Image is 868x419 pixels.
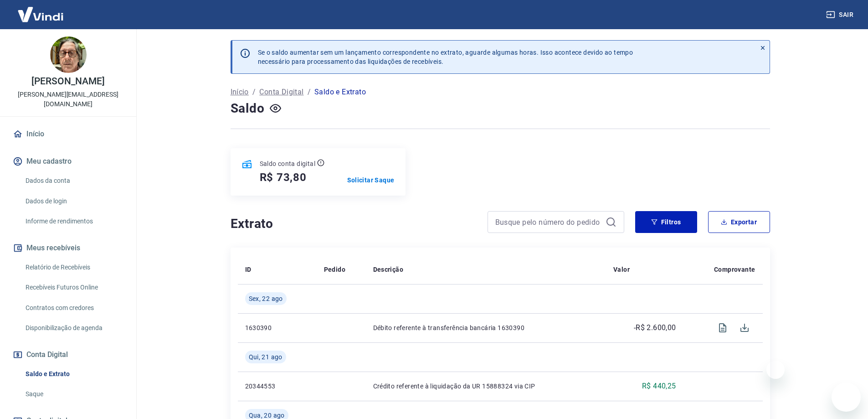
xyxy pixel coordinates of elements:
[22,278,125,297] a: Recebíveis Futuros Online
[347,176,395,185] a: Solicitar Saque
[22,192,125,211] a: Dados de login
[50,36,87,73] img: 4333f548-8119-41c7-b0db-7724d53141bc.jpeg
[642,381,676,392] p: R$ 440,25
[11,124,125,144] a: Início
[613,265,630,274] p: Valor
[22,171,125,190] a: Dados da conta
[11,0,70,28] img: Vindi
[231,87,249,98] a: Início
[231,215,477,233] h4: Extrato
[495,215,602,229] input: Busque pelo número do pedido
[714,265,755,274] p: Comprovante
[734,317,755,339] span: Download
[11,345,125,365] button: Conta Digital
[373,382,599,391] p: Crédito referente à liquidação da UR 15888324 via CIP
[7,90,129,109] p: [PERSON_NAME][EMAIL_ADDRESS][DOMAIN_NAME]
[249,294,283,303] span: Sex, 22 ago
[249,352,282,362] span: Qui, 21 ago
[22,258,125,277] a: Relatório de Recebíveis
[324,265,345,274] p: Pedido
[245,323,309,332] p: 1630390
[22,319,125,337] a: Disponibilização de agenda
[832,383,861,412] iframe: Botão para abrir a janela de mensagens
[22,212,125,231] a: Informe de rendimentos
[635,211,697,233] button: Filtros
[708,211,770,233] button: Exportar
[22,299,125,317] a: Contratos com credores
[245,382,309,391] p: 20344553
[22,365,125,383] a: Saldo e Extrato
[259,87,303,98] a: Conta Digital
[766,361,785,379] iframe: Fechar mensagem
[31,77,104,86] p: [PERSON_NAME]
[634,322,676,333] p: -R$ 2.600,00
[308,87,311,98] p: /
[373,265,404,274] p: Descrição
[260,159,316,168] p: Saldo conta digital
[252,87,256,98] p: /
[245,265,252,274] p: ID
[11,238,125,258] button: Meus recebíveis
[231,99,265,118] h4: Saldo
[260,170,307,185] h5: R$ 73,80
[22,385,125,403] a: Saque
[314,87,366,98] p: Saldo e Extrato
[712,317,734,339] span: Visualizar
[11,151,125,171] button: Meu cadastro
[373,323,599,332] p: Débito referente à transferência bancária 1630390
[258,48,633,66] p: Se o saldo aumentar sem um lançamento correspondente no extrato, aguarde algumas horas. Isso acon...
[824,6,857,23] button: Sair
